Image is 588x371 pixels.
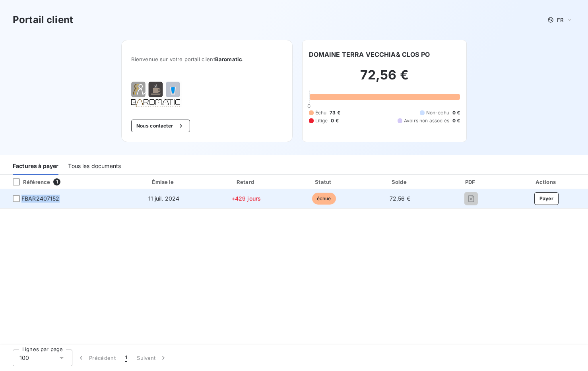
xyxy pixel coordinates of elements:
span: 72,56 € [390,195,410,202]
button: 1 [120,350,132,366]
span: Non-échu [426,109,449,116]
button: Payer [534,192,559,205]
span: 0 € [452,109,460,116]
h6: DOMAINE TERRA VECCHIA& CLOS PO [309,50,430,59]
span: échue [312,193,336,205]
span: 1 [53,178,60,185]
div: Factures à payer [13,158,58,175]
h2: 72,56 € [309,67,460,91]
span: Avoirs non associés [404,117,449,124]
span: 11 juil. 2024 [148,195,180,202]
span: 100 [19,354,29,362]
div: Solde [364,178,436,186]
span: FBAR2407152 [21,195,60,203]
div: Tous les documents [68,158,121,175]
div: Émise le [122,178,205,186]
div: PDF [439,178,503,186]
h3: Portail client [13,13,73,27]
span: Litige [315,117,328,124]
button: Précédent [72,350,120,366]
span: Échu [315,109,327,116]
span: FR [557,17,563,23]
img: Company logo [131,81,182,107]
span: 1 [125,354,127,362]
span: 0 € [452,117,460,124]
span: +429 jours [231,195,261,202]
span: 73 € [330,109,340,116]
div: Statut [287,178,361,186]
span: Bienvenue sur votre portail client . [131,56,283,62]
div: Actions [506,178,586,186]
button: Suivant [132,350,172,366]
span: 0 € [331,117,338,124]
span: 0 [307,103,310,109]
span: Baromatic [215,56,242,62]
div: Référence [6,178,50,185]
div: Retard [208,178,284,186]
button: Nous contacter [131,120,190,132]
